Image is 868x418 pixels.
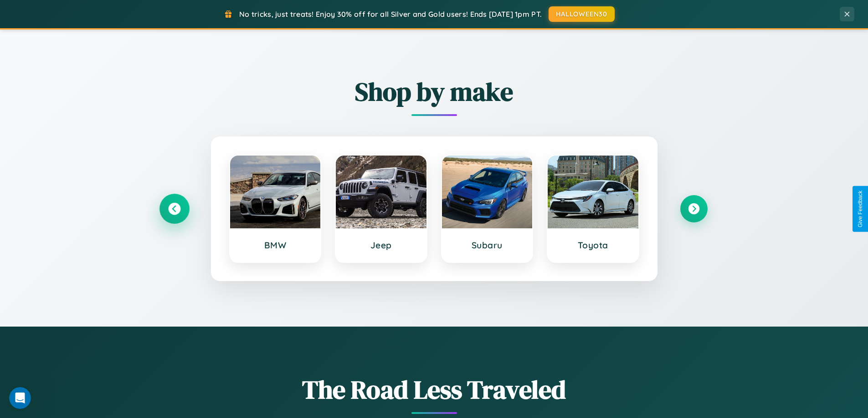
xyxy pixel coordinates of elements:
[345,240,417,251] h3: Jeep
[239,10,542,19] span: No tricks, just treats! Enjoy 30% off for all Silver and Gold users! Ends [DATE] 1pm PT.
[239,240,312,251] h3: BMW
[161,74,708,109] h2: Shop by make
[161,372,708,407] h1: The Road Less Traveled
[9,387,31,409] iframe: Intercom live chat
[451,240,524,251] h3: Subaru
[549,6,615,22] button: HALLOWEEN30
[857,191,863,227] div: Give Feedback
[557,240,629,251] h3: Toyota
